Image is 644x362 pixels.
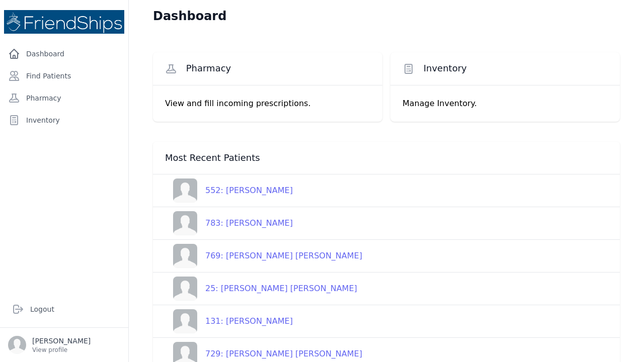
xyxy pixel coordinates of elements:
[8,336,120,354] a: [PERSON_NAME] View profile
[32,336,91,346] p: [PERSON_NAME]
[173,178,197,203] img: person-242608b1a05df3501eefc295dc1bc67a.jpg
[173,309,197,333] img: person-242608b1a05df3501eefc295dc1bc67a.jpg
[390,52,620,122] a: Inventory Manage Inventory.
[153,52,382,122] a: Pharmacy View and fill incoming prescriptions.
[4,110,124,130] a: Inventory
[403,98,608,110] p: Manage Inventory.
[165,277,357,301] a: 25: [PERSON_NAME] [PERSON_NAME]
[4,10,124,34] img: Medical Missions EMR
[8,299,120,319] a: Logout
[424,62,467,74] span: Inventory
[197,283,357,295] div: 25: [PERSON_NAME] [PERSON_NAME]
[4,66,124,86] a: Find Patients
[197,315,293,327] div: 131: [PERSON_NAME]
[173,211,197,235] img: person-242608b1a05df3501eefc295dc1bc67a.jpg
[165,211,293,235] a: 783: [PERSON_NAME]
[165,152,260,164] span: Most Recent Patients
[165,98,370,110] p: View and fill incoming prescriptions.
[165,178,293,203] a: 552: [PERSON_NAME]
[4,44,124,64] a: Dashboard
[173,277,197,301] img: person-242608b1a05df3501eefc295dc1bc67a.jpg
[197,250,362,262] div: 769: [PERSON_NAME] [PERSON_NAME]
[4,88,124,108] a: Pharmacy
[153,8,226,24] h1: Dashboard
[165,244,362,268] a: 769: [PERSON_NAME] [PERSON_NAME]
[197,348,362,360] div: 729: [PERSON_NAME] [PERSON_NAME]
[165,309,293,333] a: 131: [PERSON_NAME]
[186,62,231,74] span: Pharmacy
[173,244,197,268] img: person-242608b1a05df3501eefc295dc1bc67a.jpg
[197,217,293,229] div: 783: [PERSON_NAME]
[197,185,293,197] div: 552: [PERSON_NAME]
[32,346,91,354] p: View profile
